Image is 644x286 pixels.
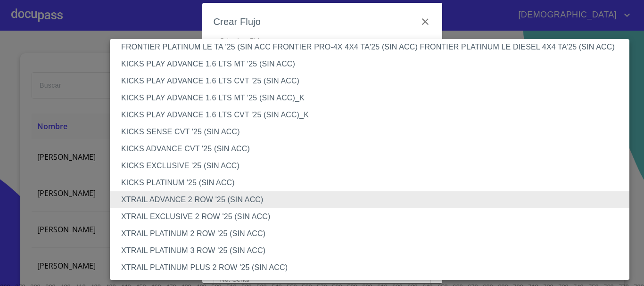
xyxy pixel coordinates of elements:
[110,191,636,208] li: XTRAIL ADVANCE 2 ROW '25 (SIN ACC)
[110,73,636,90] li: KICKS PLAY ADVANCE 1.6 LTS CVT '25 (SIN ACC)
[110,106,636,123] li: KICKS PLAY ADVANCE 1.6 LTS CVT '25 (SIN ACC)_K
[110,225,636,242] li: XTRAIL PLATINUM 2 ROW '25 (SIN ACC)
[110,208,636,225] li: XTRAIL EXCLUSIVE 2 ROW '25 (SIN ACC)
[110,39,636,56] li: FRONTIER PLATINUM LE TA '25 (SIN ACC FRONTIER PRO-4X 4X4 TA'25 (SIN ACC) FRONTIER PLATINUM LE DIE...
[110,56,636,73] li: KICKS PLAY ADVANCE 1.6 LTS MT '25 (SIN ACC)
[110,174,636,191] li: KICKS PLATINUM '25 (SIN ACC)
[110,90,636,106] li: KICKS PLAY ADVANCE 1.6 LTS MT '25 (SIN ACC)_K
[110,259,636,276] li: XTRAIL PLATINUM PLUS 2 ROW '25 (SIN ACC)
[110,123,636,140] li: KICKS SENSE CVT '25 (SIN ACC)
[110,157,636,174] li: KICKS EXCLUSIVE '25 (SIN ACC)
[110,242,636,259] li: XTRAIL PLATINUM 3 ROW '25 (SIN ACC)
[110,140,636,157] li: KICKS ADVANCE CVT '25 (SIN ACC)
